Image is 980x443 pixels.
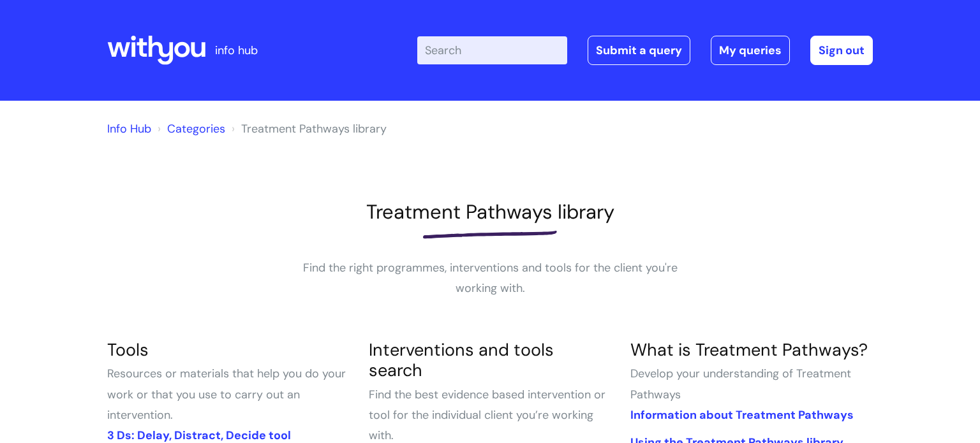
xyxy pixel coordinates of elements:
a: Categories [167,121,225,136]
a: Info Hub [107,121,151,136]
p: Find the right programmes, interventions and tools for the client you're working with. [299,258,681,299]
a: Interventions and tools search [369,338,554,381]
span: Resources or materials that help you do your work or that you use to carry out an intervention. [107,366,346,423]
li: Solution home [154,119,225,139]
li: Treatment Pathways library [228,119,387,139]
a: Information about Treatment Pathways [630,407,854,423]
a: Tools [107,338,149,361]
p: info hub [215,40,258,61]
a: My queries [711,36,790,65]
div: | - [417,36,873,65]
a: What is Treatment Pathways? [630,338,868,361]
span: Develop your understanding of Treatment Pathways [630,366,851,402]
a: Sign out [810,36,873,65]
a: 3 Ds: Delay, Distract, Decide tool [107,428,291,443]
h1: Treatment Pathways library [107,200,873,224]
a: Submit a query [588,36,690,65]
input: Search [417,36,567,64]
